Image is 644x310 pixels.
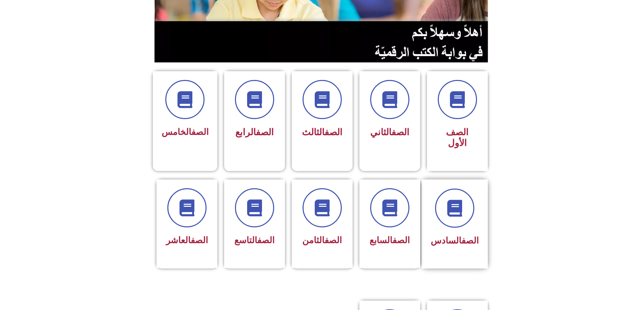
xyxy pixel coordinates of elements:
span: السادس [431,235,479,246]
span: العاشر [166,235,208,245]
a: الصف [256,127,274,138]
span: التاسع [234,235,275,245]
a: الصف [191,235,208,245]
span: الرابع [235,127,274,138]
a: الصف [325,235,342,245]
span: السابع [369,235,410,245]
span: الثالث [302,127,342,138]
a: الصف [461,235,479,246]
span: الثاني [370,127,409,138]
span: الثامن [302,235,342,245]
a: الصف [191,127,209,137]
a: الصف [391,127,409,138]
span: الخامس [162,127,209,137]
span: الصف الأول [446,127,469,148]
a: الصف [325,127,342,138]
a: الصف [257,235,275,245]
a: الصف [392,235,410,245]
